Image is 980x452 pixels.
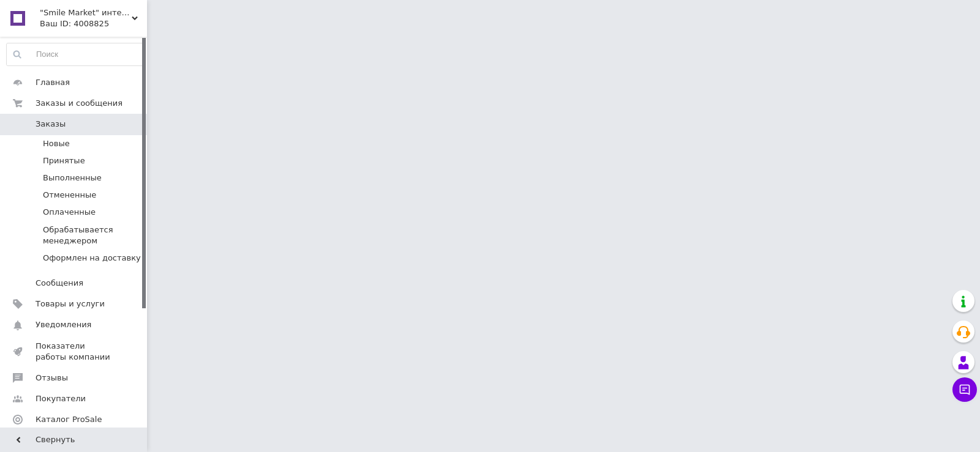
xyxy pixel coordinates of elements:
[36,341,113,363] span: Показатели работы компании
[36,278,83,289] span: Сообщения
[43,253,141,264] span: Оформлен на доставку
[43,172,102,183] span: Выполненные
[40,7,132,18] span: "Smile Market" интернет-магазин
[43,224,143,246] span: Обрабатывается менеджером
[36,298,105,309] span: Товары и услуги
[36,372,68,383] span: Отзывы
[43,207,96,218] span: Оплаченные
[43,155,85,166] span: Принятые
[36,319,91,330] span: Уведомления
[36,119,66,130] span: Заказы
[40,18,147,29] div: Ваш ID: 4008825
[952,377,977,402] button: Чат с покупателем
[36,393,86,404] span: Покупатели
[43,138,70,149] span: Новые
[36,98,123,109] span: Заказы и сообщения
[36,77,70,88] span: Главная
[36,414,102,425] span: Каталог ProSale
[7,43,144,65] input: Поиск
[43,190,96,201] span: Отмененные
